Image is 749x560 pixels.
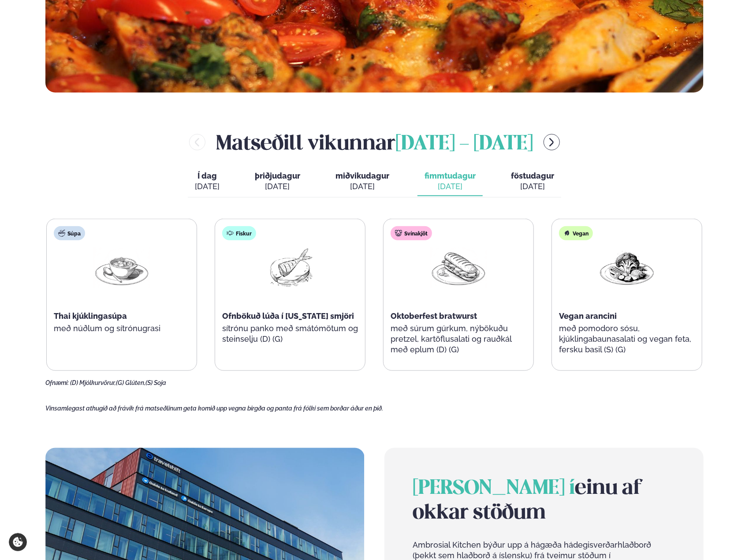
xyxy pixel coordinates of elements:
[504,167,561,196] button: föstudagur [DATE]
[395,134,533,154] span: [DATE] - [DATE]
[413,476,675,526] h2: einu af okkar stöðum
[563,230,570,237] img: Vegan.svg
[9,533,27,551] a: Cookie settings
[222,311,354,321] span: Ofnbökuð lúða í [US_STATE] smjöri
[335,171,389,180] span: miðvikudagur
[93,247,150,288] img: Soup.png
[559,226,593,240] div: Vegan
[189,134,205,150] button: menu-btn-left
[195,171,220,181] span: Í dag
[335,181,389,192] div: [DATE]
[45,379,69,386] span: Ofnæmi:
[248,167,307,196] button: þriðjudagur [DATE]
[599,247,655,288] img: Vegan.png
[413,479,575,498] span: [PERSON_NAME] í
[425,181,476,192] div: [DATE]
[255,181,300,192] div: [DATE]
[430,247,487,288] img: Panini.png
[328,167,396,196] button: miðvikudagur [DATE]
[391,226,432,240] div: Svínakjöt
[54,226,85,240] div: Súpa
[195,181,220,192] div: [DATE]
[255,171,300,180] span: þriðjudagur
[58,230,65,237] img: soup.svg
[425,171,476,180] span: fimmtudagur
[559,323,695,355] p: með pomodoro sósu, kjúklingabaunasalati og vegan feta, fersku basil (S) (G)
[391,311,477,321] span: Oktoberfest bratwurst
[222,323,358,344] p: sítrónu panko með smátómötum og steinselju (D) (G)
[511,171,554,180] span: föstudagur
[54,311,127,321] span: Thai kjúklingasúpa
[222,226,256,240] div: Fiskur
[511,181,554,192] div: [DATE]
[216,128,533,157] h2: Matseðill vikunnar
[116,379,145,386] span: (G) Glúten,
[391,323,526,355] p: með súrum gúrkum, nýbökuðu pretzel, kartöflusalati og rauðkál með eplum (D) (G)
[227,230,234,237] img: fish.svg
[54,323,190,334] p: með núðlum og sítrónugrasi
[262,247,318,288] img: Fish.png
[188,167,227,196] button: Í dag [DATE]
[70,379,116,386] span: (D) Mjólkurvörur,
[145,379,166,386] span: (S) Soja
[395,230,402,237] img: pork.svg
[544,134,560,150] button: menu-btn-right
[417,167,483,196] button: fimmtudagur [DATE]
[559,311,617,321] span: Vegan arancini
[45,405,383,412] span: Vinsamlegast athugið að frávik frá matseðlinum geta komið upp vegna birgða og panta frá fólki sem...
